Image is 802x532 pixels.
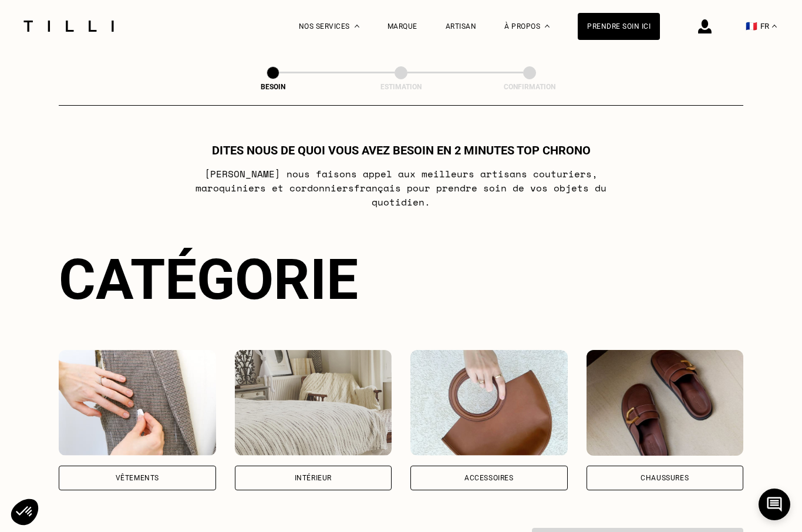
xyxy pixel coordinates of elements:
div: Besoin [214,83,332,91]
div: Catégorie [59,247,743,312]
span: 🇫🇷 [746,21,757,32]
div: Accessoires [464,474,514,482]
h1: Dites nous de quoi vous avez besoin en 2 minutes top chrono [212,143,591,157]
img: Accessoires [410,350,568,456]
div: Estimation [342,83,460,91]
div: Chaussures [641,474,689,482]
a: Artisan [446,22,477,31]
div: Vêtements [116,474,159,482]
div: Confirmation [471,83,588,91]
div: Intérieur [295,474,332,482]
img: Menu déroulant [355,25,359,28]
img: Chaussures [587,350,744,456]
img: icône connexion [698,19,712,33]
img: Intérieur [235,350,392,456]
img: Vêtements [59,350,216,456]
a: Marque [387,22,417,31]
img: menu déroulant [772,25,777,28]
p: [PERSON_NAME] nous faisons appel aux meilleurs artisans couturiers , maroquiniers et cordonniers ... [169,167,634,209]
img: Logo du service de couturière Tilli [19,21,118,32]
a: Prendre soin ici [578,13,660,40]
img: Menu déroulant à propos [545,25,550,28]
